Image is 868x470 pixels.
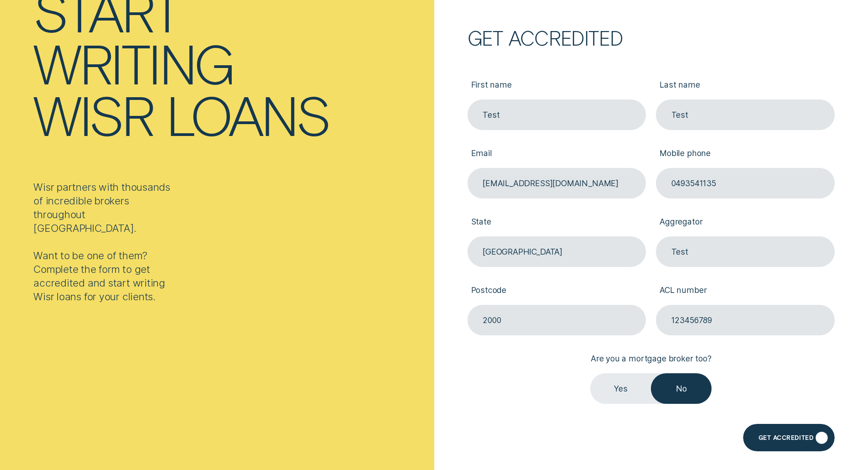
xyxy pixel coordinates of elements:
h2: Get accredited [468,30,835,45]
div: writing [33,37,234,89]
label: First name [468,72,646,99]
label: Last name [656,72,834,99]
div: loans [166,88,329,140]
label: Aggregator [656,209,834,236]
label: No [651,373,712,404]
div: Wisr partners with thousands of incredible brokers throughout [GEOGRAPHIC_DATA]. Want to be one o... [33,181,175,304]
label: Mobile phone [656,140,834,168]
label: Yes [590,373,651,404]
div: Wisr [33,88,153,140]
label: Email [468,140,646,168]
label: ACL number [656,277,834,305]
button: Get Accredited [743,424,834,451]
label: State [468,209,646,236]
label: Postcode [468,277,646,305]
label: Are you a mortgage broker too? [587,345,715,373]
